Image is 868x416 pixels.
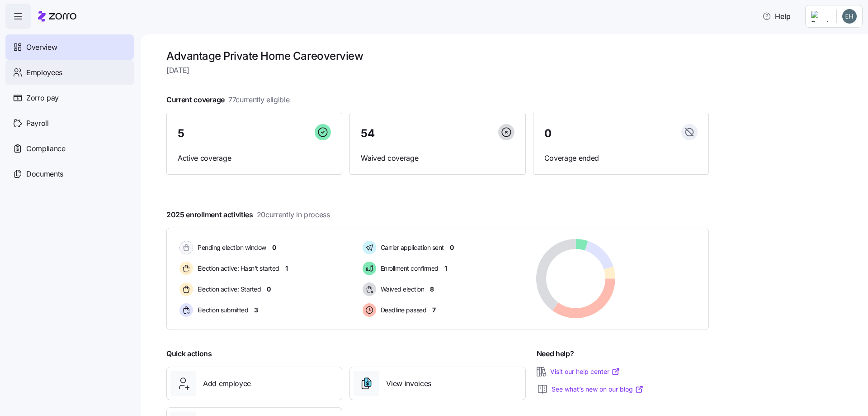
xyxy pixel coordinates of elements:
a: Overview [5,34,134,60]
span: Pending election window [195,243,266,252]
span: 0 [544,128,552,139]
span: 7 [432,306,436,315]
a: See what’s new on our blog [552,385,644,394]
span: 0 [267,285,271,294]
span: 2025 enrollment activities [166,209,330,220]
span: 3 [254,306,258,315]
span: [DATE] [166,65,709,76]
span: 20 currently in process [257,209,330,220]
span: Waived coverage [361,153,514,164]
span: Zorro pay [26,92,59,104]
span: Help [762,11,791,22]
span: 1 [285,264,288,273]
span: Documents [26,168,63,180]
span: 77 currently eligible [228,94,290,105]
span: Carrier application sent [378,243,444,252]
span: Election submitted [195,306,248,315]
span: Enrollment confirmed [378,264,439,273]
span: Payroll [26,118,49,129]
span: 8 [430,285,434,294]
h1: Advantage Private Home Care overview [166,49,709,63]
button: Help [755,7,798,25]
span: 0 [450,243,454,252]
a: Payroll [5,110,134,136]
a: Compliance [5,136,134,161]
span: 5 [178,128,184,139]
span: Employees [26,67,62,78]
span: Quick actions [166,348,212,359]
span: Waived election [378,285,425,294]
span: 1 [444,264,447,273]
span: 54 [361,128,374,139]
a: Zorro pay [5,85,134,110]
a: Employees [5,60,134,85]
span: Election active: Started [195,285,261,294]
a: Documents [5,161,134,186]
span: Election active: Hasn't started [195,264,279,273]
img: Employer logo [811,11,829,22]
span: View invoices [386,378,431,389]
img: 94bab8815199c1010a66c50ce00e2a17 [842,9,857,24]
span: Deadline passed [378,306,427,315]
span: Compliance [26,143,66,154]
span: Need help? [537,348,574,359]
span: Add employee [203,378,251,389]
span: Active coverage [178,153,331,164]
a: Visit our help center [550,367,620,376]
span: Coverage ended [544,153,698,164]
span: Overview [26,42,57,53]
span: Current coverage [166,94,290,105]
span: 0 [272,243,276,252]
